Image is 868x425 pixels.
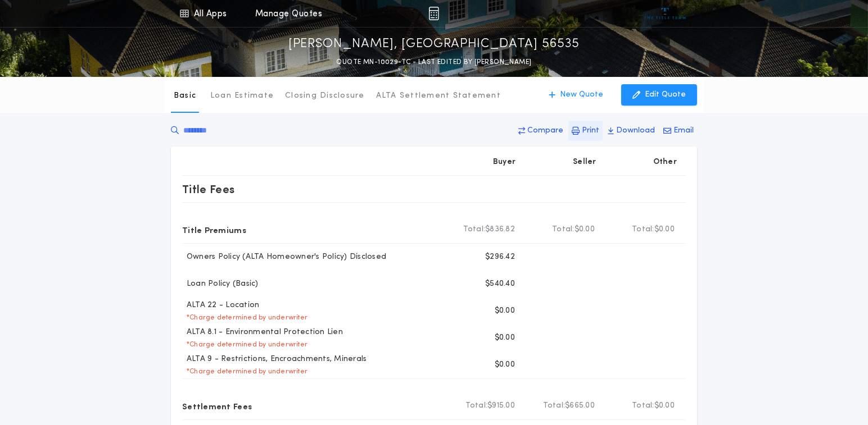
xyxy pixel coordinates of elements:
p: ALTA 8.1 - Environmental Protection Lien [182,327,343,338]
img: img [428,7,439,20]
p: Loan Estimate [210,90,274,102]
p: Loan Policy (Basic) [182,278,259,290]
p: Email [673,125,694,136]
p: Owners Policy (ALTA Homeowner's Policy) Disclosed [182,252,386,263]
button: Download [604,121,658,141]
p: Settlement Fees [182,397,252,415]
p: $0.00 [495,305,515,317]
p: Seller [573,157,596,168]
p: Other [653,157,677,168]
span: $836.82 [485,224,515,235]
p: Download [616,125,655,136]
p: Print [582,125,599,136]
p: QUOTE MN-10029-TC - LAST EDITED BY [PERSON_NAME] [336,57,531,68]
button: Email [660,121,697,141]
p: Buyer [493,157,516,168]
img: vs-icon [644,8,686,19]
p: $0.00 [495,359,515,371]
p: New Quote [560,89,603,100]
p: * Charge determined by underwriter [182,367,308,376]
b: Total: [552,224,575,235]
p: $296.42 [485,252,515,263]
button: Print [568,121,603,141]
p: Basic [174,90,196,102]
button: Compare [515,121,567,141]
span: $665.00 [565,400,595,412]
b: Total: [463,224,486,235]
p: ALTA 9 - Restrictions, Encroachments, Minerals [182,354,367,365]
p: Title Premiums [182,221,246,239]
p: Edit Quote [645,89,686,100]
p: [PERSON_NAME], [GEOGRAPHIC_DATA] 56535 [288,35,580,53]
span: $0.00 [654,400,675,412]
button: New Quote [537,84,614,106]
b: Total: [465,400,488,412]
span: $0.00 [575,224,595,235]
p: Title Fees [182,180,235,198]
span: $915.00 [487,400,515,412]
p: Compare [527,125,563,136]
p: * Charge determined by underwriter [182,340,308,349]
b: Total: [632,224,654,235]
b: Total: [632,400,654,412]
p: * Charge determined by underwriter [182,313,308,322]
span: $0.00 [654,224,675,235]
p: Closing Disclosure [285,90,365,102]
p: ALTA Settlement Statement [376,90,501,102]
p: $540.40 [485,278,515,290]
button: Edit Quote [621,84,697,106]
p: ALTA 22 - Location [182,300,260,311]
p: $0.00 [495,332,515,344]
b: Total: [543,400,566,412]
